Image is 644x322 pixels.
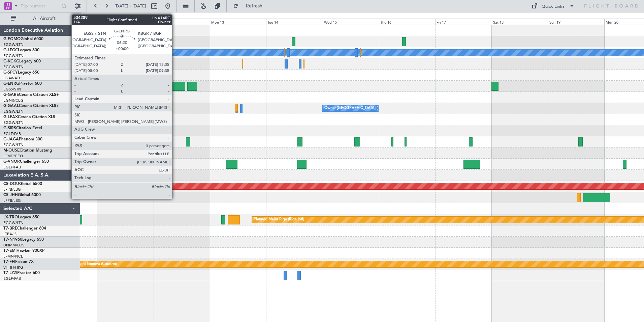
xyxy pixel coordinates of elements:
a: G-GARECessna Citation XLS+ [3,93,59,97]
a: LFMD/CEQ [3,154,23,159]
span: G-SPCY [3,71,18,75]
span: LX-TRO [3,215,18,219]
a: EGGW/LTN [3,53,24,58]
a: LFPB/LBG [3,198,21,203]
div: Quick Links [542,3,565,10]
a: EGGW/LTN [3,64,24,70]
a: LFMN/NCE [3,254,23,259]
a: G-LEGCLegacy 600 [3,48,39,52]
a: G-LEAXCessna Citation XLS [3,115,55,119]
a: LTBA/ISL [3,232,19,237]
a: G-JAGAPhenom 300 [3,137,42,141]
span: G-GARE [3,93,19,97]
span: M-OUSE [3,149,20,153]
span: G-VNOR [3,160,20,164]
a: VHHH/HKG [3,265,23,270]
div: Planned Maint Geneva (Cointrin) [61,259,117,269]
a: EGNR/CEG [3,98,24,103]
span: Refresh [240,4,268,8]
span: CS-DOU [3,182,19,186]
div: Fri 17 [435,19,491,25]
a: T7-BREChallenger 604 [3,226,46,231]
span: G-LEAX [3,115,18,119]
a: G-GAALCessna Citation XLS+ [3,104,59,108]
a: T7-FFIFalcon 7X [3,260,34,264]
div: Mon 13 [210,19,266,25]
div: [DATE] [82,14,93,19]
a: G-ENRGPraetor 600 [3,82,42,86]
input: Trip Number [21,1,59,11]
div: Owner [GEOGRAPHIC_DATA] ([GEOGRAPHIC_DATA]) [324,103,417,113]
a: T7-LZZIPraetor 600 [3,271,40,275]
a: DNMM/LOS [3,243,24,248]
a: EGLF/FAB [3,131,21,136]
a: T7-N1960Legacy 650 [3,238,44,242]
button: All Aircraft [7,13,73,24]
div: Sun 12 [154,19,210,25]
button: Quick Links [528,1,578,11]
a: G-VNORChallenger 650 [3,160,49,164]
span: G-FOMO [3,37,21,41]
a: EGGW/LTN [3,109,24,114]
a: G-SPCYLegacy 650 [3,71,39,75]
span: G-LEGC [3,48,18,52]
a: EGGW/LTN [3,142,24,147]
a: G-FOMOGlobal 6000 [3,37,43,41]
span: G-GAAL [3,104,19,108]
div: Tue 14 [266,19,322,25]
button: Refresh [230,1,270,11]
div: Sat 11 [97,19,153,25]
span: T7-N1960 [3,238,22,242]
a: EGGW/LTN [3,120,24,125]
a: G-SIRSCitation Excel [3,126,42,130]
a: LFPB/LBG [3,187,21,192]
span: G-JAGA [3,137,19,141]
span: G-ENRG [3,82,19,86]
a: CS-DOUGlobal 6500 [3,182,42,186]
a: EGGW/LTN [3,220,24,225]
a: CS-JHHGlobal 6000 [3,193,41,197]
a: EGGW/LTN [3,42,24,47]
a: M-OUSECitation Mustang [3,149,52,153]
a: LX-TROLegacy 650 [3,215,39,219]
div: Wed 15 [323,19,379,25]
div: Sun 19 [548,19,604,25]
span: T7-BRE [3,226,17,231]
span: [DATE] - [DATE] [115,3,146,9]
span: T7-EMI [3,249,17,253]
span: G-KGKG [3,59,19,63]
div: Planned Maint Riga (Riga Intl) [254,215,304,225]
span: T7-FFI [3,260,15,264]
a: T7-EMIHawker 900XP [3,249,44,253]
span: All Aircraft [18,16,71,21]
a: EGLF/FAB [3,276,21,281]
div: Sat 18 [492,19,548,25]
a: EGSS/STN [3,87,21,92]
a: EGLF/FAB [3,165,21,170]
span: G-SIRS [3,126,16,130]
a: G-KGKGLegacy 600 [3,59,41,63]
span: T7-LZZI [3,271,17,275]
a: LGAV/ATH [3,76,22,81]
span: CS-JHH [3,193,18,197]
div: Thu 16 [379,19,435,25]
